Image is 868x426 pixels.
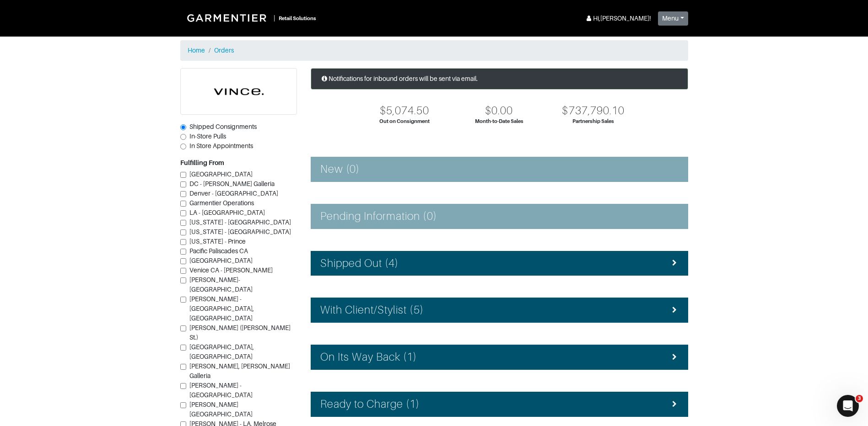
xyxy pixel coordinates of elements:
[180,364,186,370] input: [PERSON_NAME], [PERSON_NAME] Galleria
[320,257,399,270] h4: Shipped Out (4)
[856,395,863,402] span: 3
[180,239,186,245] input: [US_STATE] - Prince
[180,297,186,303] input: [PERSON_NAME] - [GEOGRAPHIC_DATA], [GEOGRAPHIC_DATA]
[189,295,254,322] span: [PERSON_NAME] - [GEOGRAPHIC_DATA], [GEOGRAPHIC_DATA]
[180,7,320,28] a: |Retail Solutions
[189,343,254,360] span: [GEOGRAPHIC_DATA], [GEOGRAPHIC_DATA]
[475,117,523,125] div: Month-to-Date Sales
[182,9,274,27] img: Garmentier
[189,276,253,293] span: [PERSON_NAME]-[GEOGRAPHIC_DATA]
[180,158,224,168] label: Fulfilling From
[189,382,253,399] span: [PERSON_NAME] - [GEOGRAPHIC_DATA]
[180,249,186,255] input: Pacific Paliscades CA
[189,209,265,216] span: LA - [GEOGRAPHIC_DATA]
[189,170,253,178] span: [GEOGRAPHIC_DATA]
[189,142,253,149] span: In Store Appointments
[189,362,290,379] span: [PERSON_NAME], [PERSON_NAME] Galleria
[189,238,246,245] span: [US_STATE] - Prince
[320,210,437,223] h4: Pending Information (0)
[180,258,186,264] input: [GEOGRAPHIC_DATA]
[180,124,186,130] input: Shipped Consignments
[274,13,275,23] div: |
[837,395,859,417] iframe: Intercom live chat
[189,218,291,226] span: [US_STATE] - [GEOGRAPHIC_DATA]
[180,40,688,61] nav: breadcrumb
[189,247,248,255] span: Pacific Paliscades CA
[320,163,360,176] h4: New (0)
[180,201,186,207] input: Garmentier Operations
[379,117,430,125] div: Out on Consignment
[189,266,273,274] span: Venice CA - [PERSON_NAME]
[320,351,417,364] h4: On Its Way Back (1)
[189,180,275,187] span: DC - [PERSON_NAME] Galleria
[180,325,186,331] input: [PERSON_NAME] ([PERSON_NAME] St.)
[485,104,513,117] div: $0.00
[180,172,186,178] input: [GEOGRAPHIC_DATA]
[180,277,186,283] input: [PERSON_NAME]-[GEOGRAPHIC_DATA]
[380,104,429,117] div: $5,074.50
[180,268,186,274] input: Venice CA - [PERSON_NAME]
[214,47,234,54] a: Orders
[320,398,420,411] h4: Ready to Charge (1)
[562,104,625,117] div: $737,790.10
[189,228,291,235] span: [US_STATE] - [GEOGRAPHIC_DATA]
[311,68,688,90] div: Notifications for inbound orders will be sent via email.
[189,190,278,197] span: Denver - [GEOGRAPHIC_DATA]
[189,133,226,140] span: In-Store Pulls
[320,304,424,317] h4: With Client/Stylist (5)
[180,144,186,149] input: In Store Appointments
[585,14,651,23] div: Hi, [PERSON_NAME] !
[180,181,186,187] input: DC - [PERSON_NAME] Galleria
[658,11,688,26] button: Menu
[180,191,186,197] input: Denver - [GEOGRAPHIC_DATA]
[180,134,186,140] input: In-Store Pulls
[189,199,254,207] span: Garmentier Operations
[180,383,186,389] input: [PERSON_NAME] - [GEOGRAPHIC_DATA]
[189,123,257,130] span: Shipped Consignments
[180,345,186,351] input: [GEOGRAPHIC_DATA], [GEOGRAPHIC_DATA]
[188,47,205,54] a: Home
[180,402,186,408] input: [PERSON_NAME][GEOGRAPHIC_DATA]
[181,69,297,114] img: cyAkLTq7csKWtL9WARqkkVaF.png
[180,210,186,216] input: LA - [GEOGRAPHIC_DATA]
[572,117,614,125] div: Partnership Sales
[180,229,186,235] input: [US_STATE] - [GEOGRAPHIC_DATA]
[189,257,253,264] span: [GEOGRAPHIC_DATA]
[279,16,316,21] small: Retail Solutions
[189,401,253,418] span: [PERSON_NAME][GEOGRAPHIC_DATA]
[180,220,186,226] input: [US_STATE] - [GEOGRAPHIC_DATA]
[189,324,291,341] span: [PERSON_NAME] ([PERSON_NAME] St.)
